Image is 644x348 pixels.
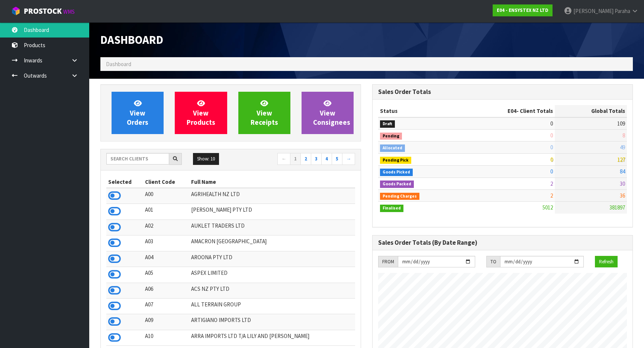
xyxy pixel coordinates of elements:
span: 2 [550,192,553,199]
span: 0 [550,132,553,139]
span: 0 [550,144,553,151]
span: Finalised [380,205,403,212]
a: 3 [311,153,322,165]
span: Goods Picked [380,169,413,176]
span: 0 [550,120,553,127]
span: View Orders [127,99,148,127]
td: ALL TERRAIN GROUP [189,298,355,314]
span: Pending [380,133,402,140]
div: TO [486,256,500,268]
nav: Page navigation [236,153,355,166]
input: Search clients [106,153,169,165]
th: - Client Totals [461,105,555,117]
td: ARRA IMPORTS LTD T/A LILY AND [PERSON_NAME] [189,330,355,345]
td: A04 [143,251,189,267]
a: ViewReceipts [238,92,290,134]
button: Refresh [595,256,618,268]
td: [PERSON_NAME] PTY LTD [189,204,355,219]
th: Status [378,105,461,117]
span: 8 [622,132,625,139]
td: AROONA PTY LTD [189,251,355,267]
td: A06 [143,283,189,298]
span: View Receipts [251,99,278,127]
th: Client Code [143,176,189,188]
th: Global Totals [555,105,627,117]
span: Dashboard [106,61,131,68]
td: A01 [143,204,189,219]
span: Pending Charges [380,193,419,200]
td: ASPEX LIMITED [189,267,355,283]
td: A07 [143,298,189,314]
span: Draft [380,120,395,128]
span: 109 [617,120,625,127]
span: 2 [550,180,553,187]
a: → [342,153,355,165]
span: View Products [187,99,215,127]
h3: Sales Order Totals [378,88,627,95]
span: View Consignees [313,99,350,127]
span: 5012 [542,204,553,211]
span: Goods Packed [380,180,414,188]
span: Paraha [615,7,630,14]
a: ViewProducts [175,92,227,134]
span: 381897 [609,204,625,211]
span: [PERSON_NAME] [573,7,614,14]
a: 1 [290,153,301,165]
span: 0 [550,168,553,175]
td: AGRIHEALTH NZ LTD [189,188,355,204]
span: Pending Pick [380,157,411,164]
span: Dashboard [100,33,163,47]
td: ARTIGIANO IMPORTS LTD [189,314,355,330]
a: ← [277,153,290,165]
td: AMACRON [GEOGRAPHIC_DATA] [189,235,355,251]
th: Full Name [189,176,355,188]
span: 84 [620,168,625,175]
td: A09 [143,314,189,330]
span: Allocated [380,144,405,152]
small: WMS [63,8,75,15]
span: 127 [617,156,625,163]
h3: Sales Order Totals (By Date Range) [378,239,627,246]
span: 0 [550,156,553,163]
strong: E04 - ENSYSTEX NZ LTD [497,7,548,13]
a: 4 [321,153,332,165]
span: 36 [620,192,625,199]
a: E04 - ENSYSTEX NZ LTD [493,4,553,16]
a: 5 [332,153,342,165]
td: A10 [143,330,189,345]
td: A02 [143,219,189,235]
a: ViewConsignees [302,92,354,134]
img: cube-alt.png [11,6,20,16]
button: Show: 10 [193,153,219,165]
span: 49 [620,144,625,151]
span: ProStock [24,6,62,16]
th: Selected [106,176,143,188]
td: ACS NZ PTY LTD [189,283,355,298]
span: E04 [508,107,516,114]
div: FROM [378,256,398,268]
a: 2 [300,153,311,165]
span: 30 [620,180,625,187]
td: A03 [143,235,189,251]
td: A00 [143,188,189,204]
a: ViewOrders [112,92,164,134]
td: AUKLET TRADERS LTD [189,219,355,235]
td: A05 [143,267,189,283]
